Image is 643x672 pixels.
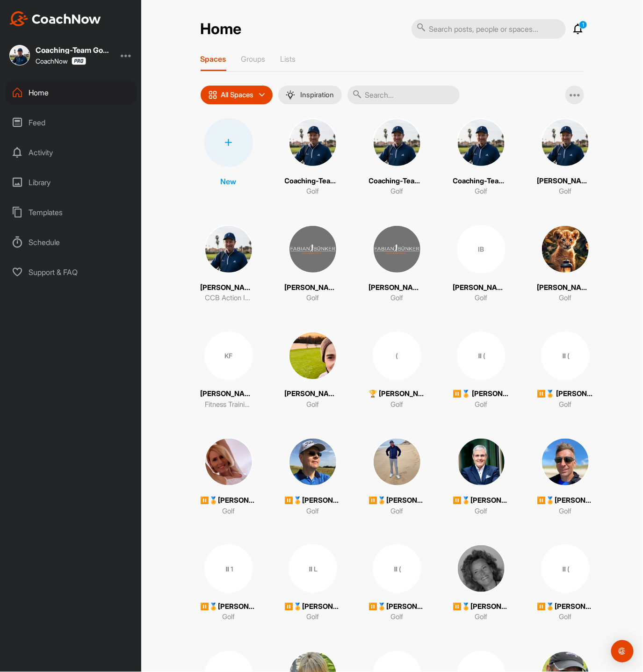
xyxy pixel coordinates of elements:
p: Golf [475,612,487,623]
p: ⏸️🏅[PERSON_NAME] [285,495,341,506]
img: square_cf12759b40996944e5843dcd86417d3b.jpg [204,438,253,486]
p: ⏸️🏅[PERSON_NAME] (36) [537,495,593,506]
div: ⏸( [541,332,590,380]
p: ⏸️🏅[PERSON_NAME] (54.0) [201,495,257,506]
div: Home [5,81,137,104]
p: [PERSON_NAME] Golfakademie (Admin) [369,282,425,293]
div: IB [457,225,506,274]
a: ⏸️🏅[PERSON_NAME]Golf [285,438,341,516]
p: Lists [281,54,296,64]
input: Search posts, people or spaces... [412,19,566,39]
a: [PERSON_NAME] 🏆 (26,3)Golf [285,332,341,410]
a: [PERSON_NAME]Golf [537,118,593,197]
a: ⏸(⏸️🏅[PERSON_NAME] (16,3)Golf [537,544,593,623]
p: Golf [475,186,487,197]
div: ⏸( [541,544,590,593]
p: [PERSON_NAME] Golf Akademie [285,282,341,293]
div: ⏸( [457,332,506,380]
img: square_e94556042c5afc71bf4060b8eb51a10f.jpg [541,225,590,274]
img: square_7ef382e363a49cefbcd607e9d54194e9.jpg [289,438,337,486]
input: Search... [347,86,460,104]
img: square_469b16c569ee8667aceb0e71edb440b4.jpg [289,332,337,380]
div: Open Intercom Messenger [611,640,634,663]
p: Golf [390,186,403,197]
a: [PERSON_NAME] Golf AkademieGolf [285,225,341,303]
p: [PERSON_NAME] [201,282,257,293]
a: ⏸1⏸️🏅[PERSON_NAME] ( 13,6)Golf [201,544,257,623]
p: Golf [390,506,403,517]
p: 🏆 [PERSON_NAME] (41.3) [369,389,425,399]
a: ⏸(⏸️🏅[PERSON_NAME] (10,7)Golf [369,544,425,623]
p: Spaces [201,54,226,64]
p: ⏸️🏅[PERSON_NAME] (22,6) [453,602,509,613]
a: [PERSON_NAME] Golfakademie (Admin)Golf [369,225,425,303]
img: square_585f0e4f9002ca77970775d8eacea1dd.jpg [541,438,590,486]
p: Fitness Training [205,399,252,410]
p: ⏸️🏅[PERSON_NAME] (10,7) [369,602,425,613]
div: Templates [5,201,137,224]
img: menuIcon [286,90,295,100]
a: Coaching-Team Golf AkademieGolf [285,118,341,197]
a: ⏸(⏸️🏅 [PERSON_NAME] (12,0)Golf [537,332,593,410]
p: Golf [222,506,235,517]
p: ⏸️🏅[PERSON_NAME] (23,6) [453,495,509,506]
a: [PERSON_NAME]CCB Action Items [201,225,257,303]
p: Golf [306,612,319,623]
img: square_87480ad1996db3f95417b017d398971a.jpg [373,225,421,274]
p: [PERSON_NAME] 🏆 (26,3) [285,389,341,399]
img: CoachNow [9,11,101,26]
a: ⏸L⏸️🏅[PERSON_NAME]Golf [285,544,341,623]
img: square_76f96ec4196c1962453f0fa417d3756b.jpg [204,225,253,274]
p: ⏸️🏅[PERSON_NAME] (16,3) [537,602,593,613]
img: square_87480ad1996db3f95417b017d398971a.jpg [289,225,337,274]
a: KF[PERSON_NAME]Fitness Training [201,332,257,410]
a: (🏆 [PERSON_NAME] (41.3)Golf [369,332,425,410]
p: Golf [306,293,319,303]
div: ( [373,332,421,380]
a: ⏸️🏅[PERSON_NAME] (54.0)Golf [201,438,257,516]
p: ⏸️🏅 [PERSON_NAME] (12,0) [537,389,593,399]
p: Coaching-Team Golf Akademie [369,176,425,187]
p: Golf [475,506,487,517]
p: Golf [559,612,571,623]
img: square_3edf56618aaa407057386cf3591714b6.jpg [373,438,421,486]
img: square_bfe697b76ce91476b2b5c04d4fdc6f00.jpg [457,544,506,593]
img: square_76f96ec4196c1962453f0fa417d3756b.jpg [289,118,337,167]
div: Support & FAQ [5,260,137,284]
a: [PERSON_NAME] (54)Golf [537,225,593,303]
p: Groups [241,54,266,64]
p: Golf [306,399,319,410]
div: ⏸L [289,544,337,593]
img: square_dc0cc292e2fc9075c9e1cc66a7230871.jpg [457,438,506,486]
div: Activity [5,141,137,164]
p: Golf [559,293,571,303]
p: Golf [222,612,235,623]
p: Golf [559,186,571,197]
div: ⏸1 [204,544,253,593]
p: Golf [306,506,319,517]
img: square_76f96ec4196c1962453f0fa417d3756b.jpg [457,118,506,167]
a: ⏸️🏅[PERSON_NAME] (36)Golf [537,438,593,516]
p: [PERSON_NAME] (54) [537,282,593,293]
p: New [221,176,237,187]
a: ⏸(⏸️🏅 [PERSON_NAME] (18,6)Golf [453,332,509,410]
p: All Spaces [221,91,254,99]
p: Coaching-Team Golf Akademie [285,176,341,187]
img: square_76f96ec4196c1962453f0fa417d3756b.jpg [9,45,30,65]
p: CCB Action Items [205,293,252,303]
div: Schedule [5,231,137,254]
div: Feed [5,111,137,134]
p: [PERSON_NAME] [201,389,257,399]
img: icon [208,90,217,100]
p: Golf [390,399,403,410]
p: ⏸️🏅[PERSON_NAME] ( 13,6) [201,602,257,613]
img: square_76f96ec4196c1962453f0fa417d3756b.jpg [541,118,590,167]
p: Inspiration [301,91,334,99]
p: 1 [579,21,587,29]
div: ⏸( [373,544,421,593]
a: ⏸️🏅[PERSON_NAME] (11.4)Golf [369,438,425,516]
div: Library [5,171,137,194]
p: Golf [559,506,571,517]
p: ⏸️🏅[PERSON_NAME] (11.4) [369,495,425,506]
p: [PERSON_NAME] [537,176,593,187]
